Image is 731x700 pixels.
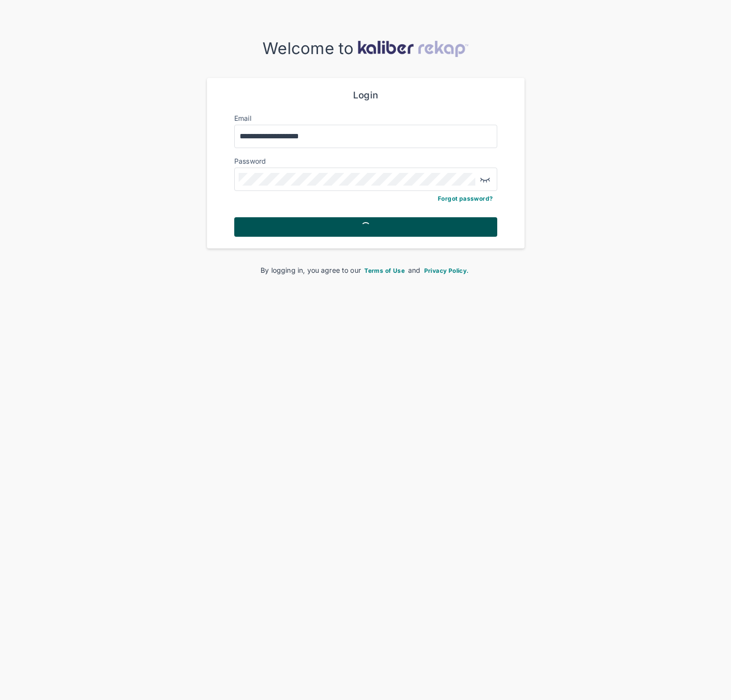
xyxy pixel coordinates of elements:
[357,40,469,57] img: kaliber-logo
[438,195,493,202] a: Forgot password?
[423,266,470,274] a: Privacy Policy.
[479,173,491,185] img: eye-closed.fa43b6e4.svg
[234,114,251,122] label: Email
[234,90,497,101] div: Login
[223,265,509,275] div: By logging in, you agree to our and
[424,267,469,274] span: Privacy Policy.
[234,157,266,165] label: Password
[364,267,405,274] span: Terms of Use
[363,266,406,274] a: Terms of Use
